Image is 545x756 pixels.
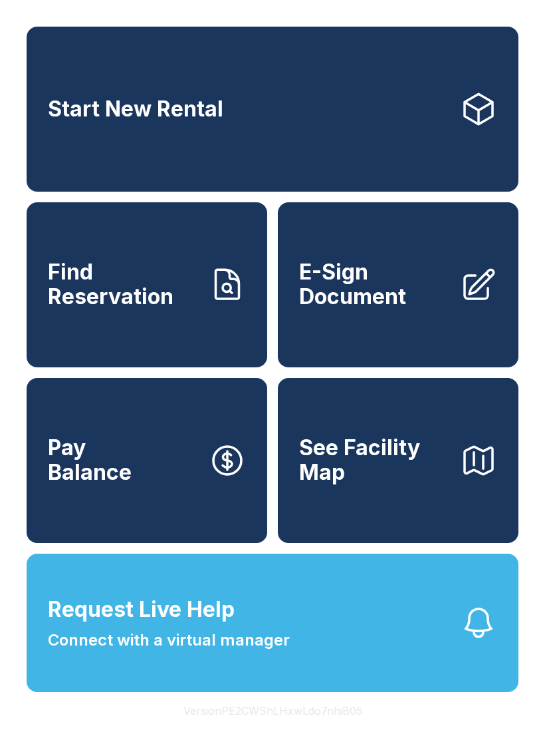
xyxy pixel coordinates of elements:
button: Request Live HelpConnect with a virtual manager [27,554,518,692]
span: E-Sign Document [299,260,449,309]
a: Start New Rental [27,27,518,192]
a: E-Sign Document [278,202,518,367]
button: VersionPE2CWShLHxwLdo7nhiB05 [173,692,373,729]
span: Connect with a virtual manager [48,628,290,652]
a: PayBalance [27,378,267,543]
span: Request Live Help [48,594,235,626]
span: Pay Balance [48,436,132,484]
button: See Facility Map [278,378,518,543]
span: See Facility Map [299,436,449,484]
a: Find Reservation [27,202,267,367]
span: Find Reservation [48,260,198,309]
span: Start New Rental [48,97,223,122]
